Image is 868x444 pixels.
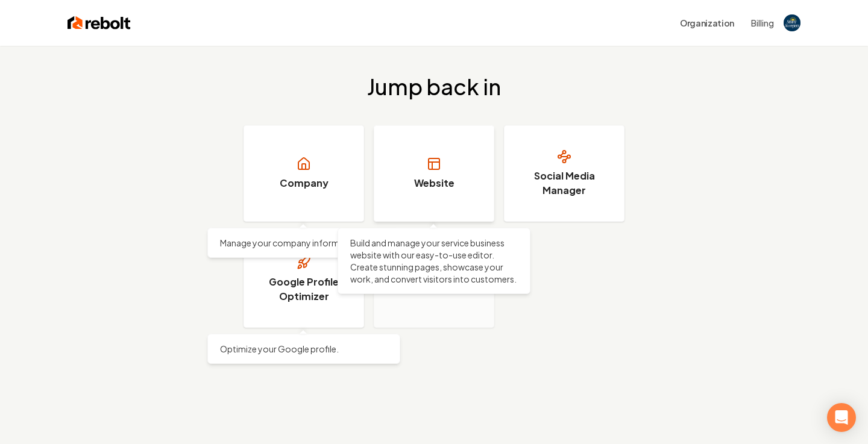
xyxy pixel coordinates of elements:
[784,14,800,31] button: Open user button
[784,14,800,31] img: Sunny Sweepers
[259,275,349,304] h3: Google Profile Optimizer
[673,12,741,34] button: Organization
[374,125,494,222] a: Website
[504,125,624,222] a: Social Media Manager
[220,237,388,249] p: Manage your company information.
[367,75,501,99] h2: Jump back in
[519,169,609,198] h3: Social Media Manager
[68,14,131,31] img: Rebolt Logo
[244,231,364,328] a: Google Profile Optimizer
[220,343,388,355] p: Optimize your Google profile.
[414,176,454,190] h3: Website
[751,17,774,29] button: Billing
[827,403,856,432] div: Open Intercom Messenger
[350,237,518,285] p: Build and manage your service business website with our easy-to-use editor. Create stunning pages...
[244,125,364,222] a: Company
[280,176,329,190] h3: Company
